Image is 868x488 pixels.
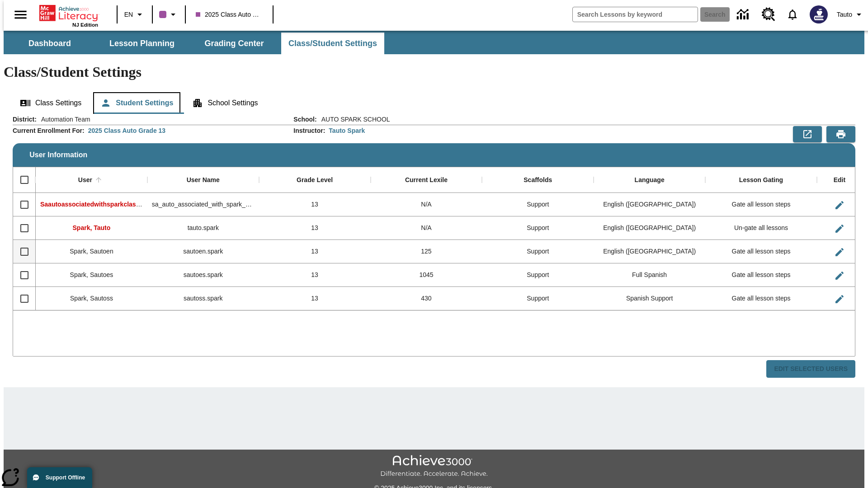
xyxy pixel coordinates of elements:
div: sautoss.spark [147,287,259,310]
div: 13 [259,263,371,287]
button: Class/Student Settings [281,33,384,54]
div: Scaffolds [524,176,552,184]
span: Spark, Sautoes [70,271,113,278]
div: Edit [834,176,845,184]
div: Full Spanish [594,263,705,287]
span: Spark, Sautoss [70,295,113,302]
a: Resource Center, Will open in new tab [756,2,781,27]
div: Un-gate all lessons [705,216,817,240]
div: SubNavbar [4,31,864,54]
button: Open side menu [7,1,34,28]
span: NJ Edition [72,22,98,28]
span: User Information [29,151,87,159]
button: Profile/Settings [833,6,868,23]
div: User Name [187,176,220,184]
div: Support [482,240,594,263]
div: English (US) [594,240,705,263]
button: Print Preview [826,126,855,142]
span: Spark, Tauto [73,224,111,231]
h2: District : [13,116,37,123]
button: School Settings [185,92,265,114]
span: Tauto [837,10,852,19]
div: N/A [371,193,482,216]
span: Automation Team [37,115,90,124]
button: Grading Center [189,33,279,54]
div: Gate all lesson steps [705,240,817,263]
div: Lesson Gating [739,176,783,184]
div: Grade Level [297,176,333,184]
div: SubNavbar [4,33,385,54]
span: EN [124,10,133,19]
button: Student Settings [93,92,180,114]
div: Tauto Spark [329,126,365,135]
div: 13 [259,240,371,263]
button: Edit User [830,267,849,285]
div: sautoen.spark [147,240,259,263]
div: Support [482,263,594,287]
div: 13 [259,216,371,240]
a: Notifications [781,3,804,26]
span: Grading Center [204,38,264,49]
div: sautoes.spark [147,263,259,287]
button: Class color is purple. Change class color [156,6,182,23]
span: Dashboard [28,38,71,49]
button: Edit User [830,243,849,261]
div: Support [482,193,594,216]
button: Export to CSV [793,126,822,142]
span: AUTO SPARK SCHOOL [317,115,390,124]
span: Saautoassociatedwithsparkclass, Saautoassociatedwithsparkclass [40,201,242,208]
div: Support [482,287,594,310]
a: Home [39,4,98,22]
div: English (US) [594,216,705,240]
div: 125 [371,240,482,263]
input: search field [573,7,698,22]
div: sa_auto_associated_with_spark_classes [147,193,259,216]
div: 13 [259,287,371,310]
div: User [78,176,92,184]
button: Support Offline [27,467,92,488]
span: 2025 Class Auto Grade 13 [196,10,263,19]
div: Class/Student Settings [13,92,855,114]
div: tauto.spark [147,216,259,240]
div: English (US) [594,193,705,216]
div: N/A [371,216,482,240]
div: 430 [371,287,482,310]
span: Spark, Sautoen [70,248,113,255]
button: Lesson Planning [97,33,187,54]
img: Avatar [810,5,828,23]
h2: Current Enrollment For : [13,127,85,135]
button: Edit User [830,290,849,308]
div: Gate all lesson steps [705,193,817,216]
div: Current Lexile [405,176,448,184]
div: Spanish Support [594,287,705,310]
div: Home [39,3,98,28]
img: Achieve3000 Differentiate Accelerate Achieve [380,455,488,478]
div: 2025 Class Auto Grade 13 [88,126,165,135]
h2: Instructor : [293,127,325,135]
a: Data Center [731,2,756,27]
button: Select a new avatar [804,3,833,26]
span: Support Offline [46,474,85,481]
div: Support [482,216,594,240]
span: Class/Student Settings [288,38,377,49]
div: Language [635,176,665,184]
span: Lesson Planning [109,38,175,49]
div: Gate all lesson steps [705,263,817,287]
div: Gate all lesson steps [705,287,817,310]
button: Edit User [830,196,849,214]
div: 13 [259,193,371,216]
div: 1045 [371,263,482,287]
div: User Information [13,115,855,378]
h1: Class/Student Settings [4,64,864,80]
button: Dashboard [5,33,95,54]
button: Language: EN, Select a language [120,6,149,23]
h2: School : [293,116,316,123]
button: Edit User [830,220,849,238]
button: Class Settings [13,92,89,114]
